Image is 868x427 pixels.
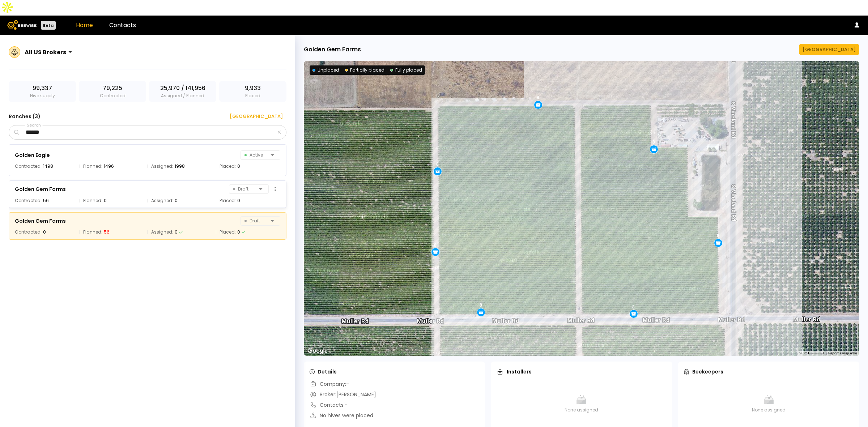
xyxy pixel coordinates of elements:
span: Contracted: [15,197,42,204]
div: 8 [652,140,655,145]
div: Installers [497,368,532,375]
span: Planned: [83,197,102,204]
div: All US Brokers [25,48,66,57]
img: Google [306,346,329,356]
div: Unplaced [312,67,339,73]
div: Golden Gem Farms [304,45,361,54]
div: Golden Eagle [15,151,50,159]
span: Placed: [220,163,236,170]
button: Map Scale: 20 m per 41 pixels [797,351,826,356]
div: 0 [237,197,240,204]
span: Draft [244,217,268,225]
span: Assigned: [151,229,173,236]
div: Golden Gem Farms [15,185,66,193]
div: Assigned / Planned [149,81,216,102]
h3: Ranches ( 3 ) [9,111,41,121]
span: Draft [233,185,256,193]
div: Fully placed [390,67,422,73]
div: No hives were placed [310,412,373,419]
span: Placed: [220,229,236,236]
a: Contacts [109,21,136,29]
img: Beewise logo [7,20,37,30]
div: 8 [480,303,482,308]
div: 1498 [43,163,53,170]
span: Placed: [220,197,236,204]
span: Assigned: [151,197,173,204]
span: Active [244,151,268,159]
span: Planned: [83,229,102,236]
span: Contracted: [15,163,42,170]
button: [GEOGRAPHIC_DATA] [221,111,286,122]
div: 8 [436,162,439,167]
a: Home [76,21,93,29]
span: Planned: [83,163,102,170]
div: Details [310,368,337,375]
div: Beta [41,21,56,30]
button: [GEOGRAPHIC_DATA] [799,44,859,55]
a: Report a map error [828,351,857,355]
div: 8 [434,242,437,247]
div: 8 [537,95,539,100]
div: 8 [717,233,719,238]
div: Broker: [PERSON_NAME] [310,391,376,398]
div: Hive supply [9,81,76,102]
div: Contacts: - [310,401,348,409]
div: Beekeepers [684,368,723,375]
div: 8 [632,304,635,309]
div: 0 [175,229,178,236]
div: 56 [104,229,110,236]
span: 25,970 / 141,956 [160,84,205,93]
div: Placed [219,81,286,102]
a: Open this area in Google Maps (opens a new window) [306,346,329,356]
div: [GEOGRAPHIC_DATA] [225,113,283,120]
span: Assigned: [151,163,173,170]
span: Contracted: [15,229,42,236]
div: 0 [237,229,240,236]
div: 56 [43,197,49,204]
span: 99,337 [33,84,52,93]
div: 1998 [175,163,185,170]
div: 0 [104,197,107,204]
span: 79,225 [103,84,122,93]
div: 1496 [104,163,114,170]
div: Company: - [310,380,349,388]
div: Contracted [79,81,146,102]
span: 9,933 [245,84,261,93]
div: 0 [43,229,46,236]
div: Golden Gem Farms [15,217,66,225]
div: 0 [175,197,178,204]
div: Partially placed [345,67,384,73]
div: [GEOGRAPHIC_DATA] [803,46,856,53]
span: 20 m [799,351,808,355]
div: 0 [237,163,240,170]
